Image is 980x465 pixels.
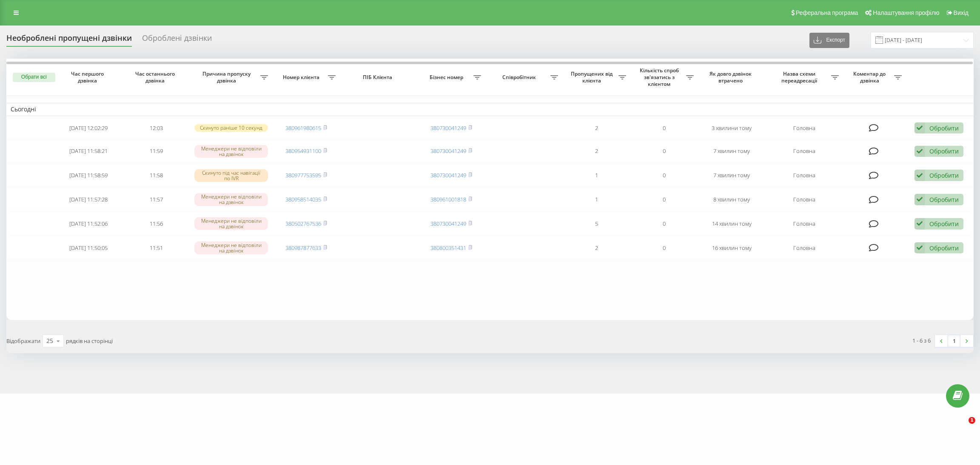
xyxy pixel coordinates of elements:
td: 11:57 [122,188,190,211]
div: Менеджери не відповіли на дзвінок [194,241,268,254]
td: 2 [562,237,630,259]
td: 2 [562,118,630,139]
td: 12:03 [122,118,190,139]
span: Назва схеми переадресації [770,71,831,84]
div: Скинуто раніше 10 секунд [194,124,268,131]
span: ПІБ Клієнта [348,74,410,81]
a: 380958514035 [285,196,321,203]
div: Обробити [929,147,959,155]
span: Як довго дзвінок втрачено [705,71,758,84]
button: Обрати всі [13,73,55,82]
td: Головна [766,164,843,187]
a: 380502767536 [285,220,321,227]
div: 1 - 6 з 6 [912,336,931,345]
span: 1 [969,417,975,424]
div: Менеджери не відповіли на дзвінок [194,145,268,158]
td: 11:51 [122,237,190,259]
span: Вихід [954,9,969,16]
button: Експорт [809,33,849,48]
span: Час останнього дзвінка [130,71,183,84]
td: 0 [630,237,698,259]
td: 2 [562,140,630,163]
td: 1 [562,164,630,187]
td: [DATE] 11:52:06 [55,213,122,235]
td: Головна [766,237,843,259]
a: 380730041249 [430,147,466,155]
div: Обробити [929,220,959,228]
span: Співробітник [490,74,551,81]
td: Головна [766,213,843,235]
td: 7 хвилин тому [698,164,766,187]
td: 0 [630,188,698,211]
a: 380961980615 [285,124,321,132]
a: 380961001818 [430,196,466,203]
div: Обробити [929,196,959,204]
a: 380954931100 [285,147,321,155]
span: Час першого дзвінка [62,71,115,84]
td: 8 хвилин тому [698,188,766,211]
td: 0 [630,213,698,235]
span: Пропущених від клієнта [567,71,618,84]
div: Менеджери не відповіли на дзвінок [194,217,268,230]
span: рядків на сторінці [66,337,113,345]
iframe: Intercom live chat [951,417,971,437]
div: Менеджери не відповіли на дзвінок [194,193,268,206]
span: Коментар до дзвінка [847,71,894,84]
td: [DATE] 12:02:29 [55,118,122,139]
div: Обробити [929,171,959,179]
td: 0 [630,140,698,163]
td: 0 [630,164,698,187]
span: Реферальна програма [796,9,858,16]
a: 380977753595 [285,171,321,179]
span: Бізнес номер [422,74,473,81]
td: 3 хвилини тому [698,118,766,139]
a: 380730041249 [430,124,466,132]
td: 1 [562,188,630,211]
a: 380730041249 [430,171,466,179]
td: 5 [562,213,630,235]
td: 0 [630,118,698,139]
div: Необроблені пропущені дзвінки [6,34,132,47]
div: 25 [46,337,53,345]
td: Головна [766,188,843,211]
div: Оброблені дзвінки [142,34,212,47]
span: Відображати [6,337,40,345]
td: [DATE] 11:58:59 [55,164,122,187]
span: Кількість спроб зв'язатись з клієнтом [635,67,686,87]
td: Головна [766,140,843,163]
span: Налаштування профілю [873,9,939,16]
td: Сьогодні [6,103,974,116]
a: 1 [948,335,960,347]
span: Номер клієнта [276,74,328,81]
td: 14 хвилин тому [698,213,766,235]
span: Причина пропуску дзвінка [194,71,260,84]
div: Обробити [929,244,959,252]
div: Скинуто під час навігації по IVR [194,169,268,182]
td: [DATE] 11:57:28 [55,188,122,211]
td: 11:59 [122,140,190,163]
a: 380730041249 [430,220,466,227]
td: [DATE] 11:50:05 [55,237,122,259]
td: [DATE] 11:58:21 [55,140,122,163]
td: Головна [766,118,843,139]
td: 16 хвилин тому [698,237,766,259]
a: 380800351431 [430,244,466,252]
td: 11:58 [122,164,190,187]
td: 7 хвилин тому [698,140,766,163]
div: Обробити [929,124,959,132]
a: 380987877633 [285,244,321,252]
td: 11:56 [122,213,190,235]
